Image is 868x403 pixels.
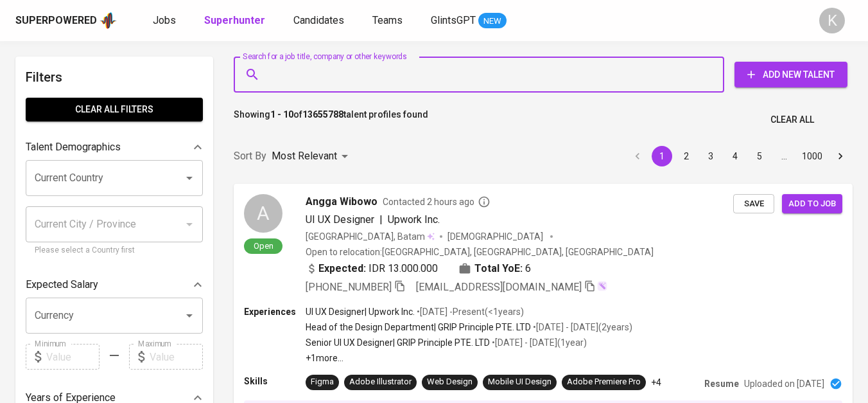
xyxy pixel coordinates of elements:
span: UI UX Designer [306,213,374,226]
p: Sort By [234,148,266,164]
button: Add to job [782,194,842,214]
a: Superhunter [204,13,268,29]
p: Talent Demographics [26,139,121,155]
a: Teams [372,13,405,29]
div: Figma [311,376,334,388]
div: Adobe Illustrator [349,376,412,388]
div: K [819,8,845,33]
b: Total YoE: [474,261,523,276]
div: [GEOGRAPHIC_DATA], Batam [306,230,435,243]
p: Open to relocation : [GEOGRAPHIC_DATA], [GEOGRAPHIC_DATA], [GEOGRAPHIC_DATA] [306,246,654,258]
p: Head of the Design Department | GRIP Principle PTE. LTD [306,321,531,334]
img: app logo [100,11,117,30]
button: Go to page 4 [725,146,745,166]
button: Go to next page [830,146,851,166]
b: Superhunter [204,14,265,26]
button: page 1 [652,146,672,166]
span: Teams [372,14,403,26]
div: … [774,150,794,163]
button: Open [180,169,198,187]
b: 1 - 10 [270,109,293,120]
div: Mobile UI Design [488,376,551,388]
a: Jobs [153,13,178,29]
span: [DEMOGRAPHIC_DATA] [447,230,545,243]
div: Most Relevant [272,145,352,168]
p: • [DATE] - Present ( <1 years ) [415,305,524,318]
div: Adobe Premiere Pro [567,376,641,388]
button: Go to page 3 [700,146,721,166]
span: Clear All filters [36,102,193,118]
a: Superpoweredapp logo [15,11,117,30]
input: Value [150,344,203,370]
nav: pagination navigation [625,146,853,166]
span: Jobs [153,14,176,26]
span: Add New Talent [745,67,837,83]
input: Value [46,344,100,370]
p: Experiences [244,305,306,318]
span: [PHONE_NUMBER] [306,281,392,293]
p: +4 [651,376,661,389]
a: GlintsGPT NEW [431,13,507,29]
p: Showing of talent profiles found [234,108,428,132]
button: Open [180,307,198,325]
button: Add New Talent [734,62,847,87]
div: Superpowered [15,13,97,28]
b: 13655788 [302,109,343,120]
span: Upwork Inc. [388,213,440,226]
span: Open [248,240,279,251]
span: 6 [525,261,531,276]
div: A [244,194,282,233]
p: Please select a Country first [35,244,194,257]
p: • [DATE] - [DATE] ( 2 years ) [531,321,632,334]
span: | [379,212,383,228]
span: Contacted 2 hours ago [383,195,490,208]
button: Go to page 2 [676,146,697,166]
span: NEW [478,15,507,28]
p: • [DATE] - [DATE] ( 1 year ) [490,336,587,349]
button: Go to page 1000 [798,146,826,166]
button: Clear All [765,108,819,132]
p: Expected Salary [26,277,98,292]
div: IDR 13.000.000 [306,261,438,276]
p: Most Relevant [272,148,337,164]
svg: By Batam recruiter [478,195,490,208]
span: Candidates [293,14,344,26]
p: Senior UI UX Designer | GRIP Principle PTE. LTD [306,336,490,349]
span: Angga Wibowo [306,194,378,210]
span: Save [740,197,768,211]
span: GlintsGPT [431,14,476,26]
p: Resume [704,377,739,390]
a: Candidates [293,13,347,29]
span: [EMAIL_ADDRESS][DOMAIN_NAME] [416,281,582,293]
button: Save [733,194,774,214]
h6: Filters [26,67,203,87]
div: Expected Salary [26,272,203,298]
button: Clear All filters [26,98,203,121]
span: Add to job [788,197,836,211]
span: Clear All [770,112,814,128]
div: Web Design [427,376,473,388]
b: Expected: [318,261,366,276]
p: +1 more ... [306,352,632,364]
button: Go to page 5 [749,146,770,166]
img: magic_wand.svg [597,281,607,291]
p: Skills [244,375,306,388]
p: UI UX Designer | Upwork Inc. [306,305,415,318]
p: Uploaded on [DATE] [744,377,824,390]
div: Talent Demographics [26,134,203,160]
